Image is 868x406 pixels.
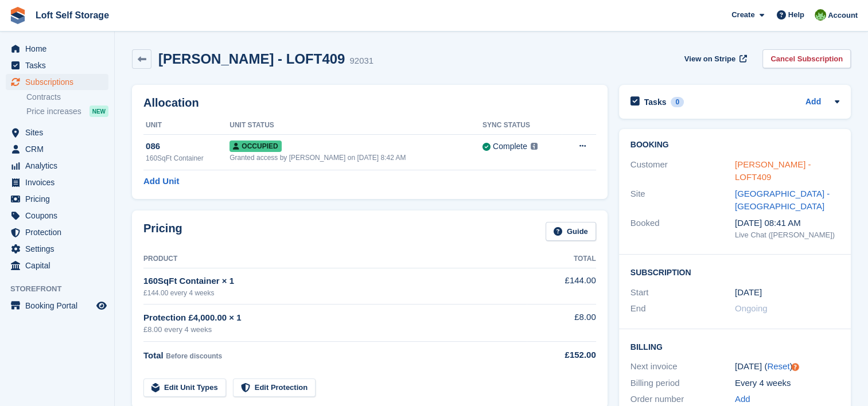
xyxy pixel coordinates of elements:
[95,299,108,313] a: Preview store
[9,7,26,24] img: stora-icon-8386f47178a22dfd0bd8f6a31ec36ba5ce8667c1dd55bd0f319d3a0aa187defe.svg
[25,241,94,257] span: Settings
[735,229,839,241] div: Live Chat ([PERSON_NAME])
[644,97,667,107] h2: Tasks
[143,324,527,335] div: £8.00 every 4 weeks
[25,74,94,90] span: Subscriptions
[671,97,684,107] div: 0
[630,158,735,184] div: Customer
[26,106,81,117] span: Price increases
[6,124,108,140] a: menu
[828,10,858,21] span: Account
[762,49,851,68] a: Cancel Subscription
[630,360,735,373] div: Next invoice
[143,222,182,241] h2: Pricing
[25,298,94,314] span: Booking Portal
[10,283,114,295] span: Storefront
[31,6,114,25] a: Loft Self Storage
[735,303,768,313] span: Ongoing
[229,153,482,163] div: Granted access by [PERSON_NAME] on [DATE] 8:42 AM
[6,298,108,314] a: menu
[25,57,94,73] span: Tasks
[735,159,811,182] a: [PERSON_NAME] - LOFT409
[143,350,164,360] span: Total
[6,57,108,73] a: menu
[735,189,830,212] a: [GEOGRAPHIC_DATA] - [GEOGRAPHIC_DATA]
[6,191,108,207] a: menu
[630,286,735,299] div: Start
[25,257,94,274] span: Capital
[166,352,222,360] span: Before discounts
[143,250,527,268] th: Product
[735,217,839,230] div: [DATE] 08:41 AM
[143,175,179,188] a: Add Unit
[143,96,596,110] h2: Allocation
[546,222,596,241] a: Guide
[25,174,94,190] span: Invoices
[527,250,596,268] th: Total
[731,9,754,21] span: Create
[630,393,735,406] div: Order number
[630,377,735,390] div: Billing period
[143,116,229,135] th: Unit
[6,208,108,224] a: menu
[143,378,226,397] a: Edit Unit Types
[229,116,482,135] th: Unit Status
[531,143,538,150] img: icon-info-grey-7440780725fd019a000dd9b08b2336e03edf1995a4989e88bcd33f0948082b44.svg
[735,377,839,390] div: Every 4 weeks
[6,158,108,174] a: menu
[143,288,527,298] div: £144.00 every 4 weeks
[630,302,735,315] div: End
[25,224,94,240] span: Protection
[767,361,789,371] a: Reset
[735,286,762,299] time: 2025-06-23 00:00:00 UTC
[89,106,108,117] div: NEW
[25,191,94,207] span: Pricing
[6,141,108,157] a: menu
[229,140,281,152] span: Occupied
[146,153,229,163] div: 160SqFt Container
[680,49,749,68] a: View on Stripe
[630,188,735,213] div: Site
[630,140,839,150] h2: Booking
[527,268,596,304] td: £144.00
[527,304,596,342] td: £8.00
[735,393,750,406] a: Add
[146,140,229,153] div: 086
[815,9,826,21] img: James Johnson
[6,224,108,240] a: menu
[482,116,562,135] th: Sync Status
[158,51,345,67] h2: [PERSON_NAME] - LOFT409
[805,96,821,109] a: Add
[735,360,839,373] div: [DATE] ( )
[630,341,839,352] h2: Billing
[143,275,527,288] div: 160SqFt Container × 1
[25,208,94,224] span: Coupons
[25,41,94,57] span: Home
[630,217,735,241] div: Booked
[349,54,373,68] div: 92031
[233,378,316,397] a: Edit Protection
[790,362,800,372] div: Tooltip anchor
[6,41,108,57] a: menu
[684,53,735,65] span: View on Stripe
[26,92,108,103] a: Contracts
[527,349,596,362] div: £152.00
[25,124,94,140] span: Sites
[6,241,108,257] a: menu
[493,140,527,153] div: Complete
[630,266,839,278] h2: Subscription
[25,141,94,157] span: CRM
[6,257,108,274] a: menu
[25,158,94,174] span: Analytics
[788,9,804,21] span: Help
[6,174,108,190] a: menu
[26,105,108,118] a: Price increases NEW
[143,311,527,325] div: Protection £4,000.00 × 1
[6,74,108,90] a: menu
